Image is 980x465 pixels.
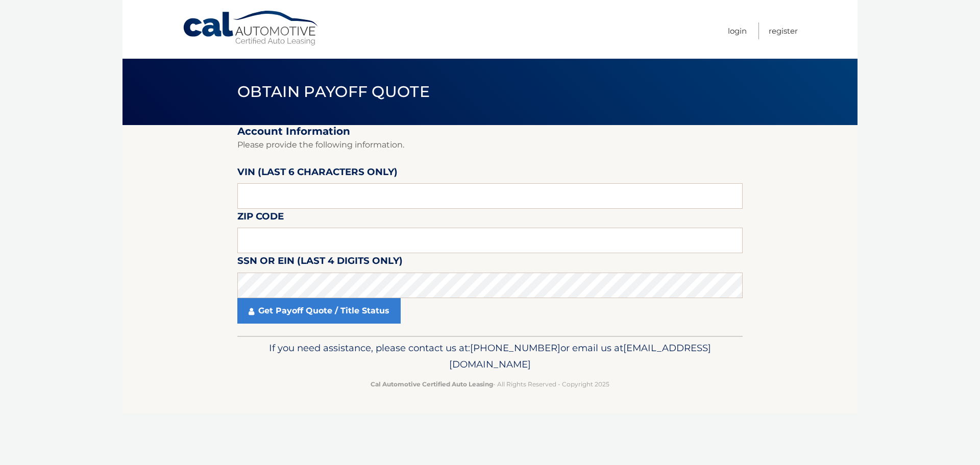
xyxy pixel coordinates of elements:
label: SSN or EIN (last 4 digits only) [237,253,403,272]
p: Please provide the following information. [237,138,743,152]
h2: Account Information [237,125,743,138]
a: Cal Automotive [182,10,320,46]
a: Get Payoff Quote / Title Status [237,298,401,324]
a: Login [728,22,747,39]
span: [PHONE_NUMBER] [470,342,560,354]
p: - All Rights Reserved - Copyright 2025 [244,379,736,389]
label: Zip Code [237,209,284,228]
strong: Cal Automotive Certified Auto Leasing [371,380,493,388]
span: Obtain Payoff Quote [237,82,430,101]
label: VIN (last 6 characters only) [237,164,398,183]
a: Register [769,22,798,39]
p: If you need assistance, please contact us at: or email us at [244,340,736,373]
